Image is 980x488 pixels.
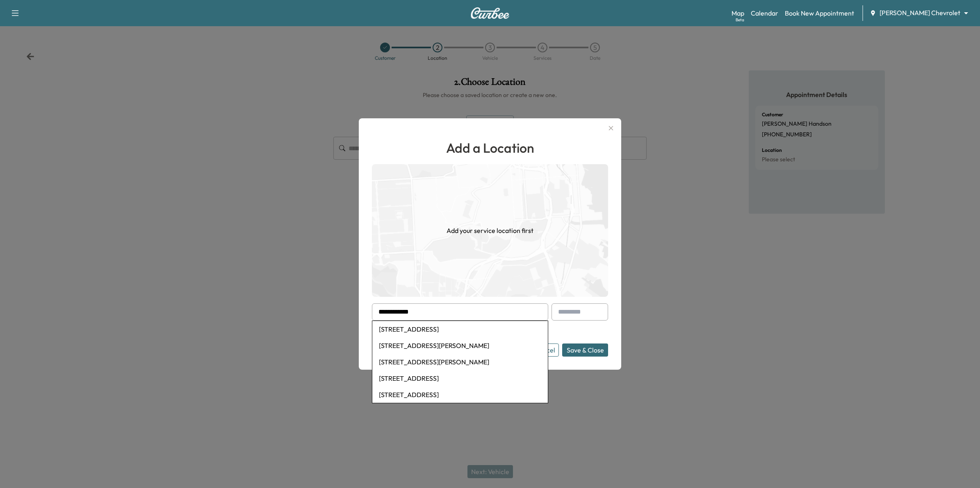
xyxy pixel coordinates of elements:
[447,226,533,235] h1: Add your service location first
[880,8,960,18] span: [PERSON_NAME] Chevrolet
[372,164,608,297] img: empty-map-CL6vilOE.png
[372,337,548,354] li: [STREET_ADDRESS][PERSON_NAME]
[372,138,608,158] h1: Add a Location
[736,17,744,23] div: Beta
[372,370,548,386] li: [STREET_ADDRESS]
[732,8,744,18] a: MapBeta
[372,321,548,337] li: [STREET_ADDRESS]
[372,386,548,403] li: [STREET_ADDRESS]
[470,7,510,19] img: Curbee Logo
[562,343,608,357] button: Save & Close
[751,8,778,18] a: Calendar
[785,8,854,18] a: Book New Appointment
[372,354,548,370] li: [STREET_ADDRESS][PERSON_NAME]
